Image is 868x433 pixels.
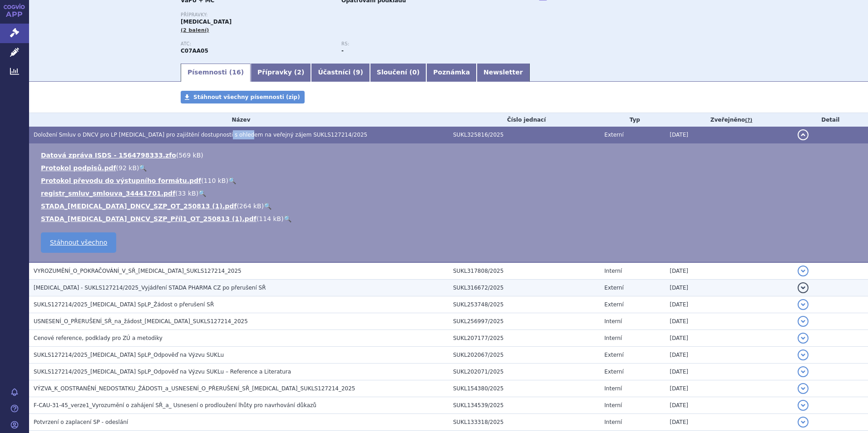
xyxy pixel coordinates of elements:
[798,333,809,344] button: detail
[665,313,793,330] td: [DATE]
[118,164,137,172] span: 92 kB
[41,151,859,160] li: ( )
[798,349,809,360] button: detail
[449,313,600,330] td: SUKL256997/2025
[34,352,224,358] span: SUKLS127214/2025_Propranolol SpLP_Odpověď na Výzvu SUKLu
[181,12,502,18] p: Přípravky:
[604,285,623,291] span: Externí
[449,113,600,127] th: Číslo jednací
[665,280,793,296] td: [DATE]
[798,129,809,140] button: detail
[449,414,600,431] td: SUKL133318/2025
[41,202,237,210] a: STADA_[MEDICAL_DATA]_DNCV_SZP_OT_250813 (1).pdf
[34,301,214,308] span: SUKLS127214/2025_Propranolol SpLP_Žádost o přerušení SŘ
[604,352,623,358] span: Externí
[798,266,809,276] button: detail
[41,232,116,253] a: Stáhnout všechno
[228,177,236,184] a: 🔍
[41,190,175,197] a: registr_smluv_smlouva_34441701.pdf
[604,385,622,392] span: Interní
[449,280,600,296] td: SUKL316672/2025
[665,380,793,397] td: [DATE]
[178,152,201,159] span: 569 kB
[41,189,859,198] li: ( )
[477,64,530,82] a: Newsletter
[798,383,809,394] button: detail
[665,397,793,414] td: [DATE]
[600,113,665,127] th: Typ
[239,202,261,210] span: 264 kB
[449,397,600,414] td: SUKL134539/2025
[798,400,809,411] button: detail
[449,347,600,364] td: SUKL202067/2025
[41,214,859,223] li: ( )
[370,64,426,82] a: Sloučení (0)
[34,268,242,274] span: VYROZUMĚNÍ_O_POKRAČOVÁNÍ_V_SŘ_PROPRANOLOL_SUKLS127214_2025
[41,176,859,185] li: ( )
[604,402,622,408] span: Interní
[41,202,859,211] li: ( )
[341,41,493,47] p: RS:
[793,113,868,127] th: Detail
[41,177,201,184] a: Protokol převodu do výstupního formátu.pdf
[139,164,147,172] a: 🔍
[798,282,809,293] button: detail
[604,132,623,138] span: Externí
[604,318,622,325] span: Interní
[34,285,266,291] span: Propranolol - SUKLS127214/2025_Vyjádření STADA PHARMA CZ po přerušení SŘ
[232,69,241,76] span: 16
[665,414,793,431] td: [DATE]
[665,347,793,364] td: [DATE]
[449,330,600,347] td: SUKL207177/2025
[181,91,305,103] a: Stáhnout všechny písemnosti (zip)
[284,215,291,222] a: 🔍
[193,94,300,100] span: Stáhnout všechny písemnosti (zip)
[412,69,417,76] span: 0
[34,369,291,375] span: SUKLS127214/2025_Propranolol SpLP_Odpověď na Výzvu SUKLu – Reference a Literatura
[604,268,622,274] span: Interní
[34,335,163,341] span: Cenové reference, podklady pro ZÚ a metodiky
[356,69,360,76] span: 9
[449,296,600,313] td: SUKL253748/2025
[34,385,355,392] span: VÝZVA_K_ODSTRANĚNÍ_NEDOSTATKU_ŽÁDOSTI_a_USNESENÍ_O_PŘERUŠENÍ_SŘ_PROPRANOLOL_SUKLS127214_2025
[181,27,209,33] span: (2 balení)
[665,296,793,313] td: [DATE]
[181,41,332,47] p: ATC:
[798,299,809,310] button: detail
[745,117,752,123] abbr: (?)
[449,127,600,143] td: SUKL325816/2025
[251,64,311,82] a: Přípravky (2)
[34,402,316,408] span: F-CAU-31-45_verze1_Vyrozumění o zahájení SŘ_a_ Usnesení o prodloužení lhůty pro navrhování důkazů
[665,127,793,143] td: [DATE]
[181,64,251,82] a: Písemnosti (16)
[41,152,176,159] a: Datová zpráva ISDS - 1564798333.zfo
[34,419,128,425] span: Potvrzení o zaplacení SP - odeslání
[198,190,206,197] a: 🔍
[604,301,623,308] span: Externí
[29,113,449,127] th: Název
[41,164,116,172] a: Protokol podpisů.pdf
[449,364,600,380] td: SUKL202071/2025
[798,366,809,377] button: detail
[449,380,600,397] td: SUKL154380/2025
[41,163,859,172] li: ( )
[604,369,623,375] span: Externí
[604,419,622,425] span: Interní
[34,132,367,138] span: Doložení Smluv o DNCV pro LP Propranolol pro zajištění dostupnosti s ohledem na veřejný zájem SUK...
[341,48,344,54] strong: -
[181,19,232,25] span: [MEDICAL_DATA]
[264,202,271,210] a: 🔍
[311,64,370,82] a: Účastníci (9)
[665,330,793,347] td: [DATE]
[297,69,301,76] span: 2
[181,48,208,54] strong: PROPRANOLOL
[798,316,809,327] button: detail
[665,364,793,380] td: [DATE]
[178,190,196,197] span: 33 kB
[798,417,809,428] button: detail
[426,64,477,82] a: Poznámka
[665,262,793,280] td: [DATE]
[665,113,793,127] th: Zveřejněno
[604,335,622,341] span: Interní
[34,318,248,325] span: USNESENÍ_O_PŘERUŠENÍ_SŘ_na_žádost_PROPRANOLOL_SUKLS127214_2025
